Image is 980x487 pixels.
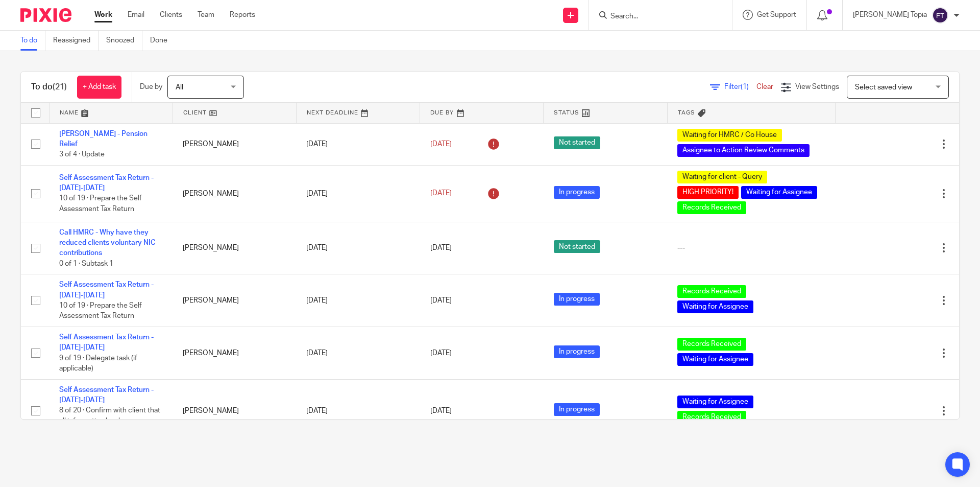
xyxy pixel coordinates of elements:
span: 10 of 19 · Prepare the Self Assessment Tax Return [59,195,142,213]
span: (1) [741,83,749,90]
span: [DATE] [430,350,452,357]
span: Waiting for Assignee [677,396,753,408]
a: Email [128,10,144,20]
span: Assignee to Action Review Comments [677,144,810,157]
span: (21) [53,83,67,91]
p: Due by [140,82,162,92]
a: Reassigned [53,31,99,51]
span: [DATE] [430,141,452,148]
td: [DATE] [296,165,420,222]
p: [PERSON_NAME] Topia [853,10,927,20]
td: [DATE] [296,222,420,274]
span: In progress [554,403,600,416]
td: [PERSON_NAME] [173,327,296,380]
a: Work [94,10,112,20]
td: [PERSON_NAME] [173,274,296,327]
img: svg%3E [932,7,948,24]
span: Waiting for Assignee [677,353,753,366]
span: Waiting for client - Query [677,171,767,183]
span: Records Received [677,338,746,351]
span: HIGH PRIORITY! [677,186,739,199]
td: [PERSON_NAME] [173,165,296,222]
span: Records Received [677,411,746,424]
h1: To do [31,82,67,92]
td: [PERSON_NAME] [173,379,296,442]
input: Search [609,12,701,21]
span: Waiting for Assignee [741,186,817,199]
a: Snoozed [106,31,142,51]
span: Get Support [757,11,796,18]
span: Not started [554,136,600,149]
a: Clear [756,83,773,90]
td: [DATE] [296,123,420,165]
a: Self Assessment Tax Return - [DATE]-[DATE] [59,174,154,192]
a: Reports [230,10,255,20]
a: Team [198,10,214,20]
span: [DATE] [430,244,452,251]
span: [DATE] [430,407,452,414]
span: 8 of 20 · Confirm with client that all information has been received [59,407,160,435]
span: In progress [554,293,600,306]
span: 10 of 19 · Prepare the Self Assessment Tax Return [59,302,142,320]
span: All [176,84,183,91]
a: Clients [160,10,182,20]
span: [DATE] [430,190,452,197]
a: Self Assessment Tax Return - [DATE]-[DATE] [59,334,154,351]
span: In progress [554,186,600,199]
a: [PERSON_NAME] - Pension Relief [59,130,148,148]
span: Filter [724,83,756,90]
span: [DATE] [430,297,452,304]
span: View Settings [795,83,839,90]
span: Records Received [677,285,746,298]
a: To do [20,31,45,51]
td: [DATE] [296,274,420,327]
span: Not started [554,240,600,253]
td: [DATE] [296,327,420,380]
a: Self Assessment Tax Return - [DATE]-[DATE] [59,386,154,404]
span: Waiting for Assignee [677,300,753,313]
span: 9 of 19 · Delegate task (if applicable) [59,355,137,373]
span: Records Received [677,201,746,214]
td: [DATE] [296,379,420,442]
img: Pixie [20,8,71,22]
div: --- [677,243,825,253]
span: 0 of 1 · Subtask 1 [59,260,113,267]
a: Call HMRC - Why have they reduced clients voluntary NIC contributions [59,229,156,257]
td: [PERSON_NAME] [173,123,296,165]
span: Tags [678,110,695,115]
a: Done [150,31,175,51]
span: 3 of 4 · Update [59,151,105,158]
a: + Add task [77,76,121,99]
td: [PERSON_NAME] [173,222,296,274]
a: Self Assessment Tax Return - [DATE]-[DATE] [59,281,154,298]
span: Select saved view [855,84,912,91]
span: In progress [554,345,600,358]
span: Waiting for HMRC / Co House [677,129,782,142]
